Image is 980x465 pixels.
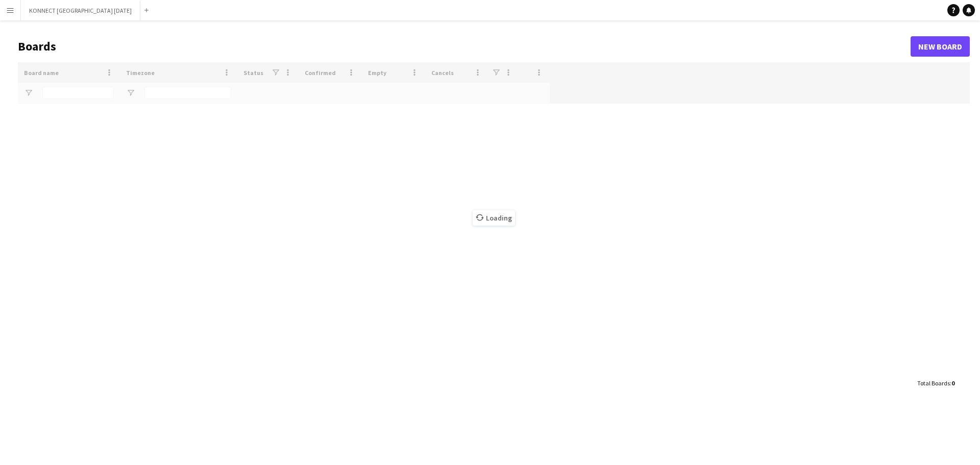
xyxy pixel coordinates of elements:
[21,1,140,20] button: KONNECT [GEOGRAPHIC_DATA] [DATE]
[917,379,950,387] span: Total Boards
[917,373,954,393] div: :
[18,39,911,54] h1: Boards
[911,36,970,57] a: New Board
[473,210,515,226] span: Loading
[951,379,954,387] span: 0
